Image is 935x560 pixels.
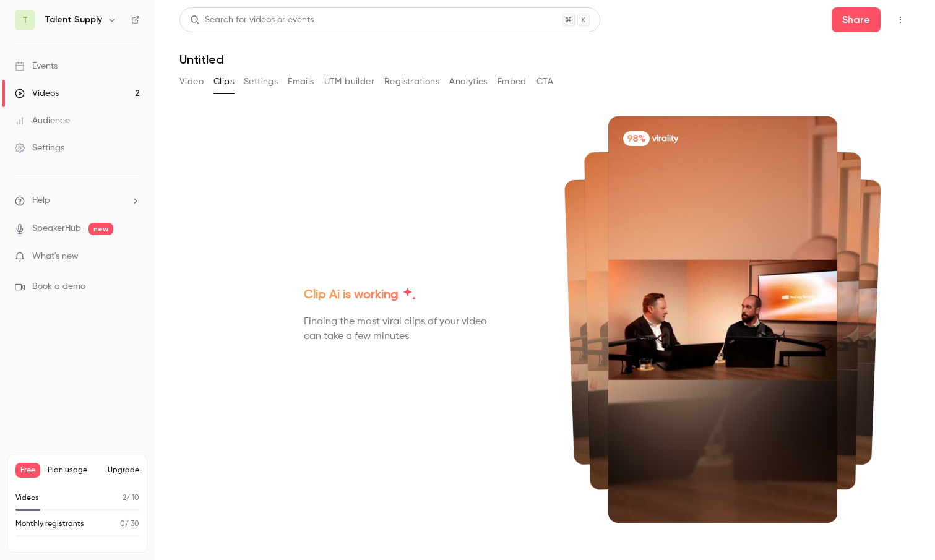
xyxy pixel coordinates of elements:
[88,223,113,235] span: new
[498,72,527,92] button: Embed
[48,465,100,475] span: Plan usage
[32,250,79,263] span: What's new
[623,130,650,144] span: 98%
[304,286,399,304] span: Clip Ai is working
[32,280,85,293] span: Book a demo
[120,519,139,530] p: / 30
[652,132,678,145] span: virality
[15,493,39,504] p: Videos
[32,194,50,207] span: Help
[449,72,488,92] button: Analytics
[179,72,204,92] button: Video
[244,72,278,92] button: Settings
[125,251,140,262] iframe: Noticeable Trigger
[832,7,881,32] button: Share
[384,72,439,92] button: Registrations
[304,314,489,344] p: Finding the most viral clips of your video can take a few minutes
[108,465,139,475] button: Upgrade
[120,520,125,528] span: 0
[179,52,910,67] h1: Untitled
[123,493,139,504] p: / 10
[890,10,910,30] button: Top Bar Actions
[123,494,126,502] span: 2
[22,14,28,27] span: T
[536,72,553,92] button: CTA
[15,142,64,154] div: Settings
[32,222,81,235] a: SpeakerHub
[15,60,58,72] div: Events
[15,519,84,530] p: Monthly registrants
[213,72,234,92] button: Clips
[45,14,102,26] h6: Talent Supply
[15,114,70,127] div: Audience
[288,72,314,92] button: Emails
[15,87,59,100] div: Videos
[190,14,314,27] div: Search for videos or events
[15,463,40,478] span: Free
[15,194,140,207] li: help-dropdown-opener
[324,72,374,92] button: UTM builder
